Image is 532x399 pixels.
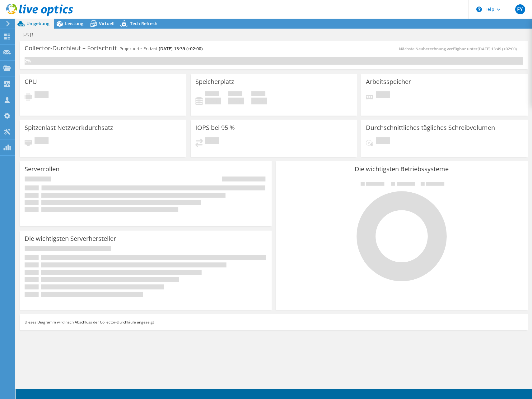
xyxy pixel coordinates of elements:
[195,124,235,131] h3: IOPS bei 95 %
[65,21,83,26] span: Leistung
[130,21,157,26] span: Tech Refresh
[205,98,221,104] h4: 0 GiB
[251,98,267,104] h4: 0 GiB
[251,91,265,98] span: Insgesamt
[20,32,43,39] h1: FSB
[25,166,59,172] h3: Serverrollen
[159,46,203,52] span: [DATE] 13:39 (+02:00)
[399,46,520,52] span: Nächste Neuberechnung verfügbar unter
[476,7,482,12] svg: \n
[195,78,234,85] h3: Speicherplatz
[25,235,116,242] h3: Die wichtigsten Serverhersteller
[25,124,113,131] h3: Spitzenlast Netzwerkdurchsatz
[35,91,49,100] span: Ausstehend
[376,137,390,146] span: Ausstehend
[376,91,390,100] span: Ausstehend
[20,314,528,330] div: Dieses Diagramm wird nach Abschluss der Collector-Durchläufe angezeigt
[366,124,495,131] h3: Durchschnittliches tägliches Schreibvolumen
[205,137,219,146] span: Ausstehend
[35,137,49,146] span: Ausstehend
[478,46,517,52] span: [DATE] 13:49 (+02:00)
[25,78,37,85] h3: CPU
[281,166,523,172] h3: Die wichtigsten Betriebssysteme
[205,91,219,98] span: Belegt
[228,98,244,104] h4: 0 GiB
[26,21,49,26] span: Umgebung
[366,78,411,85] h3: Arbeitsspeicher
[119,45,203,52] h4: Projektierte Endzeit:
[515,4,525,14] span: FY
[228,91,242,98] span: Verfügbar
[99,21,114,26] span: Virtuell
